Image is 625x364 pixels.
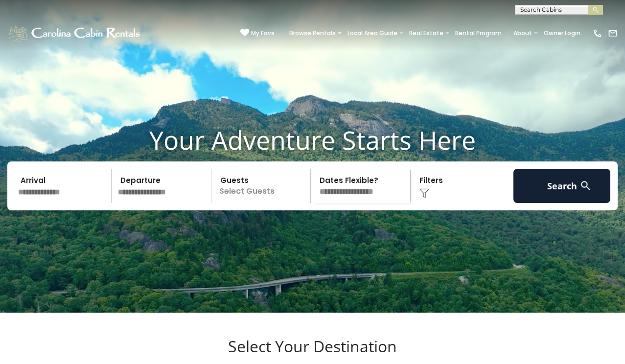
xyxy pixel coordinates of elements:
a: My Favs [240,28,275,38]
img: search-regular-white.png [579,180,592,192]
a: Real Estate [404,26,448,40]
a: About [509,26,537,40]
a: Local Area Guide [343,26,402,40]
a: Owner Login [539,26,585,40]
img: phone-regular-white.png [593,28,602,38]
img: filter--v1.png [419,188,429,198]
a: Browse Rentals [284,26,341,40]
img: White-1-1-2.png [7,23,143,43]
span: My Favs [251,29,275,38]
h1: Your Adventure Starts Here [7,125,618,155]
img: mail-regular-white.png [608,28,618,38]
a: Rental Program [450,26,507,40]
button: Search [513,169,610,203]
p: Select Guests [214,169,311,203]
